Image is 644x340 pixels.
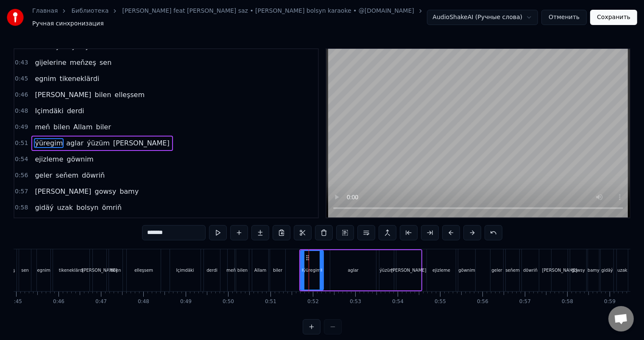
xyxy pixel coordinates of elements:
[519,298,531,305] div: 0:57
[226,267,236,273] div: meň
[15,187,28,196] span: 0:57
[81,170,106,180] span: döwriň
[34,106,64,116] span: Içimdäki
[477,298,488,305] div: 0:56
[34,187,92,196] span: [PERSON_NAME]
[273,267,282,273] div: biler
[34,154,64,164] span: ejizleme
[114,90,145,100] span: elleşsem
[112,138,170,148] span: [PERSON_NAME]
[95,122,112,132] span: biler
[15,139,28,148] span: 0:51
[66,154,94,164] span: göwnim
[562,298,573,305] div: 0:58
[95,298,107,305] div: 0:47
[59,267,84,273] div: tikeneklärdi
[53,122,71,132] span: bilen
[101,203,123,212] span: ömriň
[37,267,50,273] div: egnim
[32,7,58,15] a: Главная
[94,187,117,196] span: gowsy
[65,138,84,148] span: aglar
[34,90,92,100] span: [PERSON_NAME]
[435,298,446,305] div: 0:55
[122,7,414,15] a: [PERSON_NAME] feat [PERSON_NAME] saz • [PERSON_NAME] bolsyn karaoke • @[DOMAIN_NAME]
[542,267,577,273] div: [PERSON_NAME]
[223,298,234,305] div: 0:50
[254,267,266,273] div: Allam
[304,267,321,273] div: ýüregim
[86,138,111,148] span: ýüzüm
[32,20,104,28] span: Ручная синхронизация
[34,58,67,67] span: gijelerine
[94,90,112,100] span: bilen
[56,203,74,212] span: uzak
[307,298,319,305] div: 0:52
[34,122,51,132] span: meň
[350,298,361,305] div: 0:53
[53,298,64,305] div: 0:46
[15,59,28,67] span: 0:43
[15,155,28,164] span: 0:54
[392,298,404,305] div: 0:54
[588,267,599,273] div: bamy
[34,74,57,84] span: egnim
[601,267,613,273] div: gidäý
[458,267,475,273] div: göwnim
[138,298,149,305] div: 0:48
[82,267,117,273] div: [PERSON_NAME]
[379,267,394,273] div: ýüzüm
[505,267,520,273] div: seňem
[55,170,79,180] span: seňem
[99,58,112,67] span: sen
[92,42,107,51] span: tüm
[617,267,627,273] div: uzak
[15,171,28,180] span: 0:56
[72,122,93,132] span: Allam
[34,170,53,180] span: geler
[604,298,616,305] div: 0:59
[34,203,54,212] span: gidäý
[71,7,109,15] a: Библиотека
[69,58,97,67] span: meňzeş
[523,267,538,273] div: döwriň
[119,187,139,196] span: bamy
[7,9,24,26] img: youka
[15,203,28,212] span: 0:58
[66,106,85,116] span: derdi
[206,267,217,273] div: derdi
[491,267,502,273] div: geler
[21,267,29,273] div: sen
[15,107,28,115] span: 0:48
[265,298,276,305] div: 0:51
[391,267,427,273] div: [PERSON_NAME]
[75,203,99,212] span: bolsyn
[15,91,28,99] span: 0:46
[348,267,359,273] div: aglar
[32,7,427,28] nav: breadcrumb
[608,306,634,332] a: Открытый чат
[572,267,585,273] div: gowsy
[15,123,28,131] span: 0:49
[59,74,100,84] span: tikeneklärdi
[111,267,121,273] div: bilen
[15,75,28,83] span: 0:45
[180,298,192,305] div: 0:49
[176,267,194,273] div: Içimdäki
[34,42,65,51] span: fewralyň
[237,267,248,273] div: bilen
[11,298,22,305] div: 0:45
[67,42,90,51] span: aýazly
[34,138,64,148] span: ýüregim
[134,267,153,273] div: elleşsem
[590,10,637,25] button: Сохранить
[432,267,450,273] div: ejizleme
[541,10,587,25] button: Отменить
